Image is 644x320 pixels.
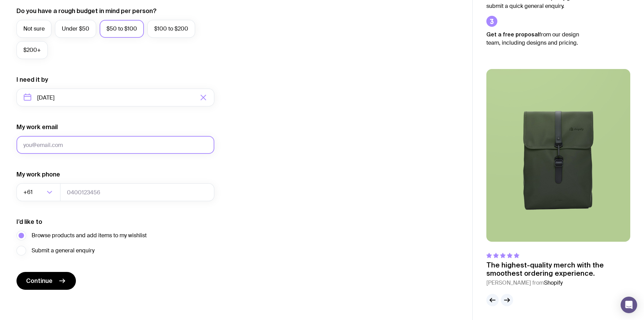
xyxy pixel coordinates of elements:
label: $200+ [16,41,48,59]
label: My work email [16,123,58,131]
span: +61 [23,183,34,201]
input: Search for option [34,183,45,201]
label: Under $50 [55,20,96,38]
cite: [PERSON_NAME] from [486,279,630,287]
label: Not sure [16,20,52,38]
label: $100 to $200 [147,20,195,38]
label: Do you have a rough budget in mind per person? [16,7,157,15]
strong: Get a free proposal [486,31,539,37]
div: Search for option [16,183,60,201]
div: Open Intercom Messenger [621,297,637,313]
input: Select a target date [16,89,214,106]
p: from our design team, including designs and pricing. [486,30,589,47]
label: I’d like to [16,218,42,226]
span: Submit a general enquiry [32,247,94,255]
span: Browse products and add items to my wishlist [32,231,147,240]
label: My work phone [16,170,60,179]
input: you@email.com [16,136,214,154]
p: The highest-quality merch with the smoothest ordering experience. [486,261,630,277]
label: $50 to $100 [100,20,144,38]
span: Shopify [544,279,563,286]
button: Continue [16,272,76,290]
label: I need it by [16,76,48,84]
span: Continue [26,277,53,285]
input: 0400123456 [60,183,214,201]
